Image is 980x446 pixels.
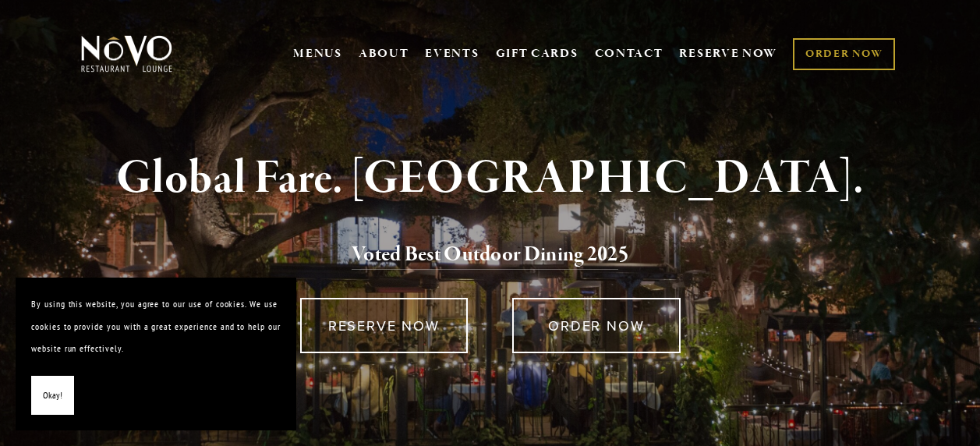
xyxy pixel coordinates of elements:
a: Voted Best Outdoor Dining 202 [352,241,618,271]
a: CONTACT [595,39,663,69]
a: GIFT CARDS [496,39,578,69]
button: Okay! [31,376,74,416]
h2: 5 [103,239,877,271]
p: By using this website, you agree to our use of cookies. We use cookies to provide you with a grea... [31,293,281,360]
a: ORDER NOW [793,38,895,70]
img: Novo Restaurant &amp; Lounge [78,34,175,73]
a: ABOUT [359,46,409,62]
a: EVENTS [425,46,479,62]
section: Cookie banner [16,278,296,430]
a: RESERVE NOW [679,39,777,69]
a: RESERVE NOW [300,298,468,353]
a: ORDER NOW [512,298,680,353]
span: Okay! [43,384,62,407]
a: MENUS [293,46,342,62]
strong: Global Fare. [GEOGRAPHIC_DATA]. [116,149,864,208]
